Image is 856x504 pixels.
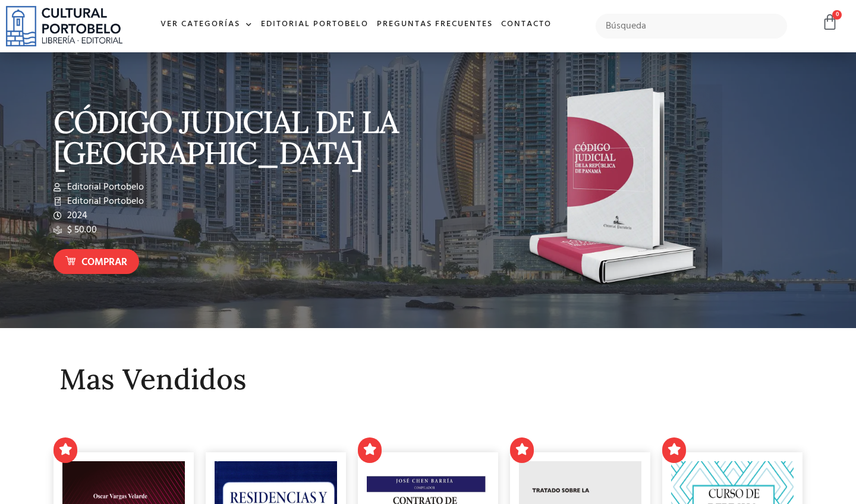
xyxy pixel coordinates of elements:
[497,12,556,37] a: Contacto
[59,364,797,395] h2: Mas Vendidos
[156,12,257,37] a: Ver Categorías
[64,194,144,209] span: Editorial Portobelo
[822,14,838,31] a: 0
[64,180,144,194] span: Editorial Portobelo
[53,106,422,168] p: CÓDIGO JUDICIAL DE LA [GEOGRAPHIC_DATA]
[832,10,842,20] span: 0
[596,14,788,39] input: Búsqueda
[81,255,127,270] span: Comprar
[373,12,497,37] a: Preguntas frecuentes
[257,12,373,37] a: Editorial Portobelo
[64,209,87,223] span: 2024
[53,249,139,275] a: Comprar
[64,223,97,237] span: $ 50.00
